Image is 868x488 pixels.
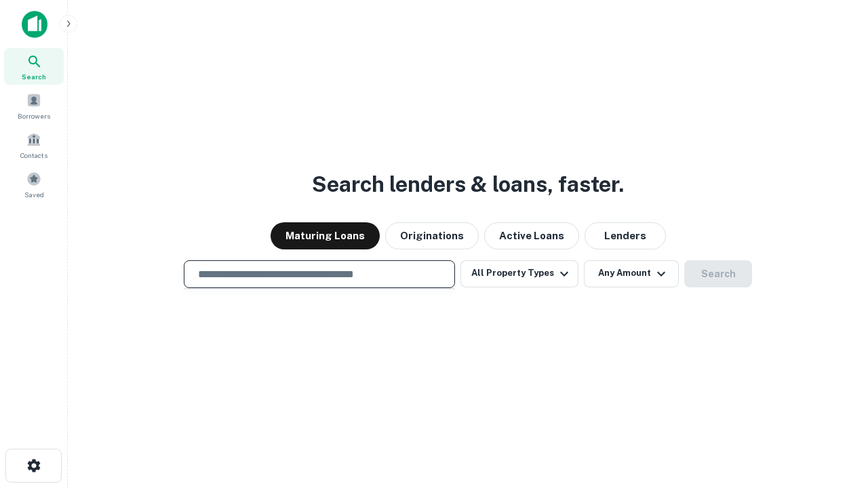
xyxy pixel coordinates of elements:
[4,48,64,85] a: Search
[20,150,47,161] span: Contacts
[4,87,64,124] a: Borrowers
[585,222,666,249] button: Lenders
[271,222,380,249] button: Maturing Loans
[22,11,47,38] img: capitalize-icon.png
[4,166,64,203] a: Saved
[312,168,624,201] h3: Search lenders & loans, faster.
[4,127,64,163] a: Contacts
[800,380,868,445] iframe: Chat Widget
[584,260,679,287] button: Any Amount
[18,110,50,121] span: Borrowers
[22,71,46,82] span: Search
[460,260,578,287] button: All Property Types
[24,189,44,200] span: Saved
[484,222,579,249] button: Active Loans
[385,222,479,249] button: Originations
